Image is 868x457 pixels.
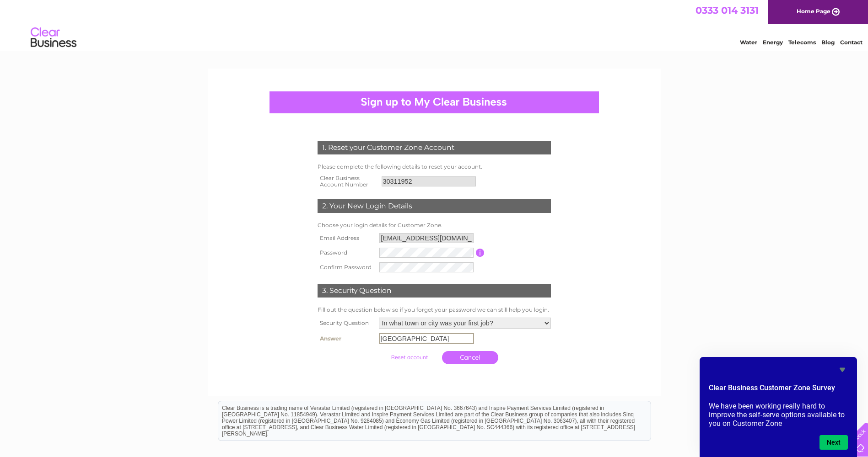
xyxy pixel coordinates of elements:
[318,199,551,213] div: 2. Your New Login Details
[315,161,553,172] td: Please complete the following details to reset your account.
[218,5,651,44] div: Clear Business is a trading name of Verastar Limited (registered in [GEOGRAPHIC_DATA] No. 3667643...
[788,39,816,46] a: Telecoms
[315,245,377,260] th: Password
[315,260,377,275] th: Confirm Password
[821,39,835,46] a: Blog
[695,5,759,16] a: 0333 014 3131
[315,220,553,231] td: Choose your login details for Customer Zone.
[315,304,553,315] td: Fill out the question below so if you forget your password we can still help you login.
[30,24,77,52] img: logo.png
[381,351,437,364] input: Submit
[840,39,863,46] a: Contact
[315,172,379,191] th: Clear Business Account Number
[740,39,757,46] a: Water
[315,331,377,346] th: Answer
[318,141,551,154] div: 1. Reset your Customer Zone Account
[709,364,848,450] div: Clear Business Customer Zone Survey
[315,315,377,331] th: Security Question
[709,402,848,428] p: We have been working really hard to improve the self-serve options available to you on Customer Zone
[819,435,848,450] button: Next question
[763,39,783,46] a: Energy
[315,231,377,245] th: Email Address
[318,284,551,298] div: 3. Security Question
[709,383,848,398] h2: Clear Business Customer Zone Survey
[476,249,485,257] input: Information
[837,364,848,375] button: Hide survey
[442,351,498,364] a: Cancel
